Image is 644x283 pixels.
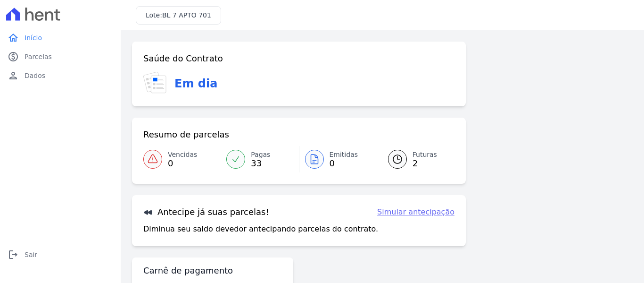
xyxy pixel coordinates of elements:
[4,66,117,85] a: personDados
[4,47,117,66] a: paidParcelas
[8,70,19,81] i: person
[143,265,233,276] h3: Carnê de pagamento
[330,160,358,167] span: 0
[377,146,454,172] a: Futuras 2
[168,150,197,160] span: Vencidas
[299,146,377,172] a: Emitidas 0
[4,28,117,47] a: homeInício
[413,150,437,160] span: Futuras
[25,33,42,43] span: Início
[25,71,45,80] span: Dados
[143,146,221,172] a: Vencidas 0
[25,52,52,61] span: Parcelas
[413,160,437,167] span: 2
[4,245,117,264] a: logoutSair
[143,206,269,218] h3: Antecipe já suas parcelas!
[143,129,229,140] h3: Resumo de parcelas
[221,146,298,172] a: Pagas 33
[251,160,270,167] span: 33
[8,32,19,43] i: home
[25,250,37,259] span: Sair
[146,10,211,20] h3: Lote:
[8,249,19,260] i: logout
[8,51,19,62] i: paid
[143,223,378,235] p: Diminua seu saldo devedor antecipando parcelas do contrato.
[251,150,270,160] span: Pagas
[143,53,223,64] h3: Saúde do Contrato
[162,11,211,19] span: BL 7 APTO 701
[174,75,217,92] h3: Em dia
[377,206,454,218] a: Simular antecipação
[330,150,358,160] span: Emitidas
[168,160,197,167] span: 0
